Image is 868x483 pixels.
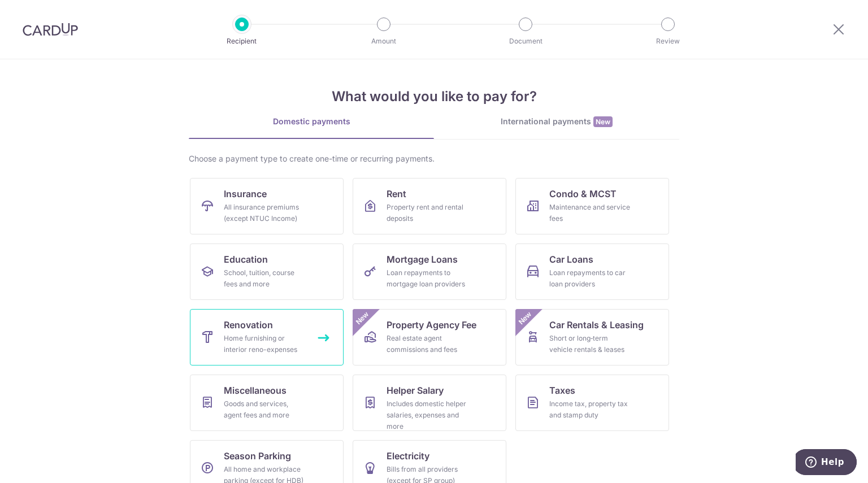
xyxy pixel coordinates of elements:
div: Home furnishing or interior reno-expenses [224,333,305,355]
img: CardUp [23,23,78,36]
span: Help [25,8,49,18]
div: Domestic payments [189,116,434,127]
a: MiscellaneousGoods and services, agent fees and more [190,375,344,431]
div: Loan repayments to mortgage loan providers [387,267,468,290]
span: Helper Salary [387,384,444,397]
a: RentProperty rent and rental deposits [353,178,506,234]
div: School, tuition, course fees and more [224,267,305,290]
a: Car Rentals & LeasingShort or long‑term vehicle rentals & leasesNew [515,309,669,365]
div: International payments [434,116,679,128]
iframe: Opens a widget where you can find more information [796,449,857,477]
div: Income tax, property tax and stamp duty [549,398,631,421]
a: TaxesIncome tax, property tax and stamp duty [515,375,669,431]
span: Rent [387,187,406,201]
span: Condo & MCST [549,187,617,201]
a: Car LoansLoan repayments to car loan providers [515,243,669,300]
span: Car Rentals & Leasing [549,318,644,332]
div: Choose a payment type to create one-time or recurring payments. [189,153,679,164]
div: Property rent and rental deposits [387,202,468,224]
a: InsuranceAll insurance premiums (except NTUC Income) [190,178,344,234]
span: New [516,309,535,328]
div: Short or long‑term vehicle rentals & leases [549,333,631,355]
span: New [353,309,372,328]
p: Review [626,36,710,47]
a: RenovationHome furnishing or interior reno-expenses [190,309,344,365]
p: Amount [342,36,426,47]
a: Helper SalaryIncludes domestic helper salaries, expenses and more [353,375,506,431]
div: Goods and services, agent fees and more [224,398,305,421]
div: Includes domestic helper salaries, expenses and more [387,398,468,432]
span: Miscellaneous [224,384,287,397]
span: Electricity [387,449,429,463]
span: New [593,116,613,127]
span: Insurance [224,187,267,201]
a: EducationSchool, tuition, course fees and more [190,243,344,300]
p: Recipient [200,36,284,47]
a: Mortgage LoansLoan repayments to mortgage loan providers [353,243,506,300]
span: Season Parking [224,449,291,463]
span: Car Loans [549,253,593,266]
a: Property Agency FeeReal estate agent commissions and feesNew [353,309,506,365]
p: Document [484,36,567,47]
h4: What would you like to pay for? [189,86,679,107]
span: Property Agency Fee [387,318,476,332]
span: Taxes [549,384,575,397]
div: Maintenance and service fees [549,202,631,224]
div: Real estate agent commissions and fees [387,333,468,355]
a: Condo & MCSTMaintenance and service fees [515,178,669,234]
span: Renovation [224,318,273,332]
div: All insurance premiums (except NTUC Income) [224,202,305,224]
div: Loan repayments to car loan providers [549,267,631,290]
span: Education [224,253,268,266]
span: Mortgage Loans [387,253,458,266]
